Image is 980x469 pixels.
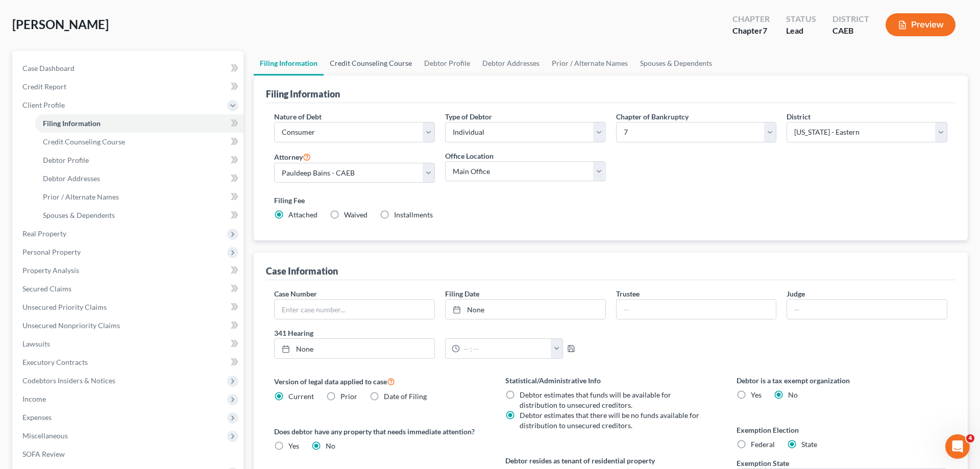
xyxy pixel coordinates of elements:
[35,133,243,151] a: Credit Counseling Course
[22,339,50,348] span: Lawsuits
[737,375,947,386] label: Debtor is a tax exempt organization
[22,413,52,422] span: Expenses
[274,195,947,206] label: Filing Fee
[832,13,869,25] div: District
[966,434,974,442] span: 4
[788,390,798,399] span: No
[418,51,476,76] a: Debtor Profile
[43,156,89,164] span: Debtor Profile
[787,288,805,299] label: Judge
[14,445,243,463] a: SOFA Review
[786,13,816,25] div: Status
[520,411,699,430] span: Debtor estimates that there will be no funds available for distribution to unsecured creditors.
[274,375,485,387] label: Version of legal data applied to case
[43,174,100,183] span: Debtor Addresses
[786,25,816,37] div: Lead
[732,25,770,37] div: Chapter
[22,394,46,403] span: Income
[274,288,317,299] label: Case Number
[14,78,243,96] a: Credit Report
[344,210,367,219] span: Waived
[445,151,494,161] label: Office Location
[43,119,101,128] span: Filing Information
[737,425,947,435] label: Exemption Election
[751,440,775,449] span: Federal
[737,458,789,468] label: Exemption State
[22,321,120,330] span: Unsecured Nonpriority Claims
[22,266,79,275] span: Property Analysis
[22,303,107,311] span: Unsecured Priority Claims
[254,51,324,76] a: Filing Information
[546,51,634,76] a: Prior / Alternate Names
[324,51,418,76] a: Credit Counseling Course
[616,288,640,299] label: Trustee
[446,300,605,319] a: None
[14,335,243,353] a: Lawsuits
[616,111,689,122] label: Chapter of Bankruptcy
[269,328,611,338] label: 341 Hearing
[945,434,970,459] iframe: Intercom live chat
[445,288,479,299] label: Filing Date
[763,26,767,35] span: 7
[43,192,119,201] span: Prior / Alternate Names
[35,188,243,206] a: Prior / Alternate Names
[460,339,551,358] input: -- : --
[288,441,299,450] span: Yes
[266,88,340,100] div: Filing Information
[274,426,485,437] label: Does debtor have any property that needs immediate attention?
[275,339,434,358] a: None
[35,114,243,133] a: Filing Information
[35,206,243,225] a: Spouses & Dependents
[751,390,762,399] span: Yes
[22,101,65,109] span: Client Profile
[505,455,716,466] label: Debtor resides as tenant of residential property
[886,13,955,36] button: Preview
[22,358,88,366] span: Executory Contracts
[12,17,109,32] span: [PERSON_NAME]
[476,51,546,76] a: Debtor Addresses
[634,51,718,76] a: Spouses & Dependents
[520,390,671,409] span: Debtor estimates that funds will be available for distribution to unsecured creditors.
[22,450,65,458] span: SOFA Review
[14,298,243,316] a: Unsecured Priority Claims
[394,210,433,219] span: Installments
[35,151,243,169] a: Debtor Profile
[832,25,869,37] div: CAEB
[384,392,427,401] span: Date of Filing
[274,111,322,122] label: Nature of Debt
[14,59,243,78] a: Case Dashboard
[266,265,338,277] div: Case Information
[801,440,817,449] span: State
[22,431,68,440] span: Miscellaneous
[340,392,357,401] span: Prior
[35,169,243,188] a: Debtor Addresses
[14,316,243,335] a: Unsecured Nonpriority Claims
[275,300,434,319] input: Enter case number...
[22,376,115,385] span: Codebtors Insiders & Notices
[288,210,317,219] span: Attached
[326,441,335,450] span: No
[22,248,81,256] span: Personal Property
[43,137,125,146] span: Credit Counseling Course
[22,229,66,238] span: Real Property
[14,280,243,298] a: Secured Claims
[787,111,811,122] label: District
[288,392,314,401] span: Current
[43,211,115,219] span: Spouses & Dependents
[14,261,243,280] a: Property Analysis
[787,300,947,319] input: --
[617,300,776,319] input: --
[445,111,492,122] label: Type of Debtor
[14,353,243,372] a: Executory Contracts
[274,151,311,163] label: Attorney
[732,13,770,25] div: Chapter
[22,284,71,293] span: Secured Claims
[505,375,716,386] label: Statistical/Administrative Info
[22,82,66,91] span: Credit Report
[22,64,75,72] span: Case Dashboard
